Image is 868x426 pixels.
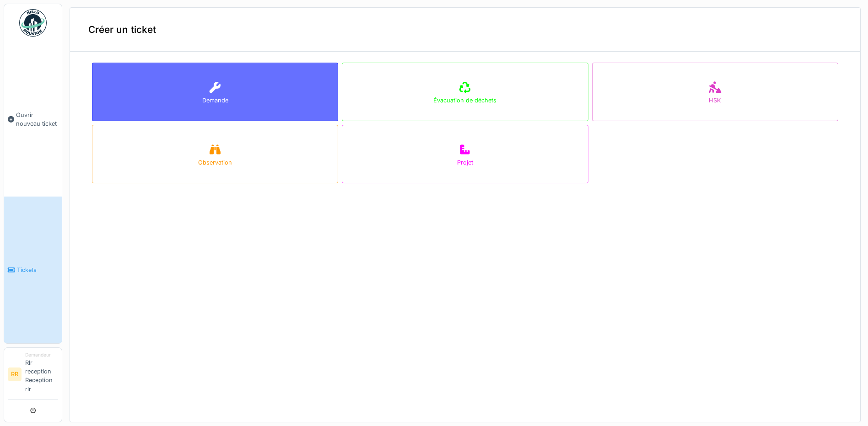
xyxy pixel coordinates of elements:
[16,111,58,128] span: Ouvrir nouveau ticket
[457,158,473,167] div: Projet
[25,351,58,397] li: Rlr reception Reception rlr
[4,42,62,197] a: Ouvrir nouveau ticket
[19,9,47,37] img: Badge_color-CXgf-gQk.svg
[433,96,496,105] div: Évacuation de déchets
[25,351,58,358] div: Demandeur
[4,197,62,343] a: Tickets
[709,96,721,105] div: HSK
[8,367,22,381] li: RR
[202,96,228,105] div: Demande
[8,351,58,399] a: RR DemandeurRlr reception Reception rlr
[70,8,860,52] div: Créer un ticket
[198,158,232,167] div: Observation
[17,266,58,274] span: Tickets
